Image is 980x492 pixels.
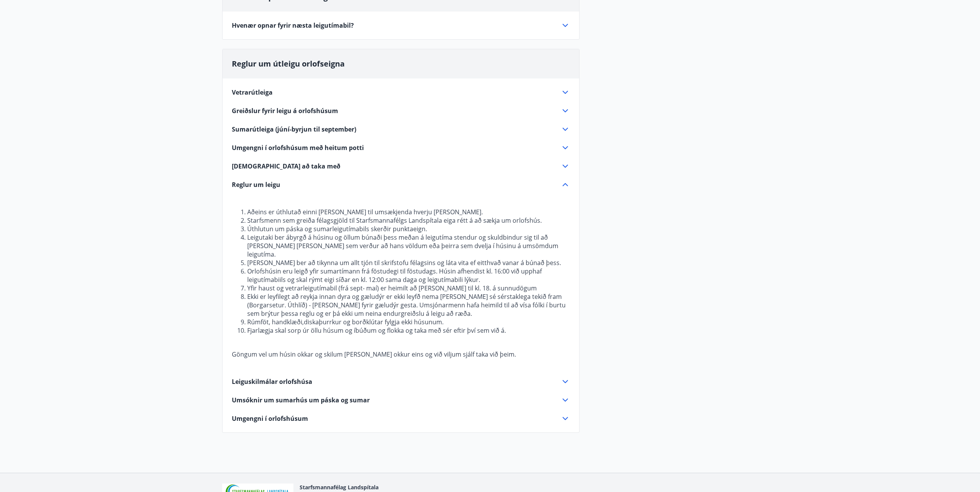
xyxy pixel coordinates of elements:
li: Ekki er leyfilegt að reykja innan dyra og gæludýr er ekki leyfð nema [PERSON_NAME] sé sérstaklega... [247,292,570,318]
p: Göngum vel um húsin okkar og skilum [PERSON_NAME] okkur eins og við viljum sjálf taka við þeim. [232,350,570,359]
span: Greiðslur fyrir leigu á orlofshúsum [232,107,338,115]
span: Umsóknir um sumarhús um páska og sumar [232,396,370,404]
div: Sumarútleiga (júní-byrjun til september) [232,125,570,134]
div: Reglur um leigu [232,189,570,368]
li: Úthlutun um páska og sumarleigutímabils skerðir punktaeign. [247,225,570,233]
li: Rúmföt, handklæði,diskaþurrkur og borðklútar fylgja ekki húsunum. [247,318,570,326]
span: Vetrarútleiga [232,88,273,97]
li: Orlofshúsin eru leigð yfir sumartímann frá föstudegi til föstudags. Húsin afhendist kl. 16:00 við... [247,267,570,284]
li: Yfir haust og vetrarleigutímabil (frá sept- maí) er heimilt að [PERSON_NAME] til kl. 18. á sunnud... [247,284,570,292]
div: Greiðslur fyrir leigu á orlofshúsum [232,106,570,115]
li: [PERSON_NAME] ber að tikynna um allt tjón til skrifstofu félagsins og láta vita ef eitthvað vanar... [247,259,570,267]
li: Leigutaki ber ábyrgð á húsinu og öllum búnaði þess meðan á leigutíma stendur og skuldbindur sig t... [247,233,570,259]
li: Aðeins er úthlutað einni [PERSON_NAME] til umsækjenda hverju [PERSON_NAME]. [247,208,570,216]
span: Umgengni í orlofshúsum með heitum potti [232,143,364,152]
li: Starfsmenn sem greiða félagsgjöld til Starfsmannafélgs Landspítala eiga rétt á að sækja um orlofs... [247,216,570,225]
div: Hvenær opnar fyrir næsta leigutímabil? [232,21,570,30]
span: [DEMOGRAPHIC_DATA] að taka með [232,162,340,170]
div: Umgengni í orlofshúsum [232,414,570,423]
div: [DEMOGRAPHIC_DATA] að taka með [232,162,570,171]
span: Hvenær opnar fyrir næsta leigutímabil? [232,21,354,30]
div: Reglur um leigu [232,180,570,189]
div: Leiguskilmálar orlofshúsa [232,377,570,386]
span: Reglur um leigu [232,180,280,189]
div: Umsóknir um sumarhús um páska og sumar [232,395,570,405]
li: Fjarlægja skal sorp úr öllu húsum og íbúðum og flokka og taka með sér eftir því sem við á. [247,326,570,335]
span: Leiguskilmálar orlofshúsa [232,377,312,386]
div: Vetrarútleiga [232,88,570,97]
div: Umgengni í orlofshúsum með heitum potti [232,143,570,152]
span: Sumarútleiga (júní-byrjun til september) [232,125,356,133]
span: Umgengni í orlofshúsum [232,414,308,423]
span: Starfsmannafélag Landspítala [300,484,379,491]
span: Reglur um útleigu orlofseigna [232,58,345,69]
